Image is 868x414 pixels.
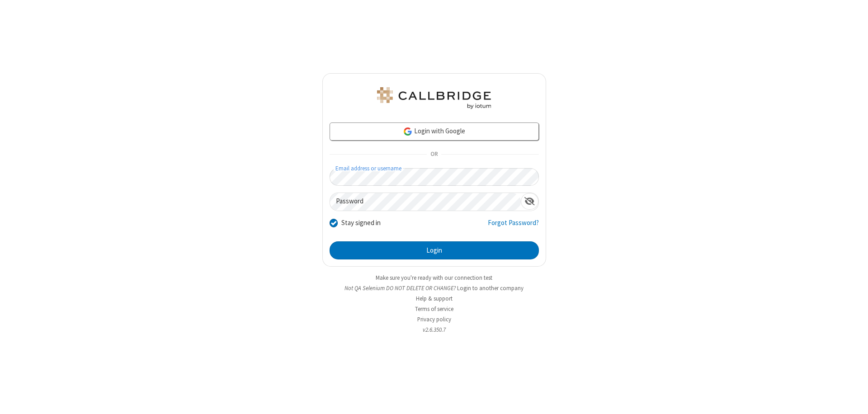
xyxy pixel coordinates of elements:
li: v2.6.350.7 [322,325,546,334]
img: QA Selenium DO NOT DELETE OR CHANGE [375,87,493,109]
input: Email address or username [330,168,539,186]
img: google-icon.png [403,127,413,136]
a: Forgot Password? [488,218,539,235]
a: Terms of service [415,305,453,313]
label: Stay signed in [341,218,381,228]
a: Privacy policy [417,315,451,323]
input: Password [330,193,521,211]
a: Make sure you're ready with our connection test [376,274,492,282]
button: Login to another company [457,284,524,292]
span: OR [427,148,441,161]
div: Show password [521,193,538,210]
li: Not QA Selenium DO NOT DELETE OR CHANGE? [322,284,546,292]
button: Login [330,241,539,259]
a: Login with Google [330,122,539,141]
a: Help & support [416,295,453,302]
